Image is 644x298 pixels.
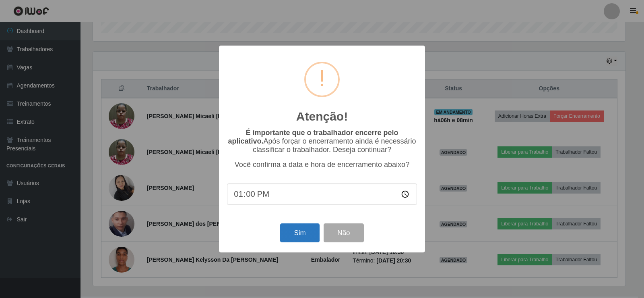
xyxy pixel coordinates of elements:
[228,129,398,145] b: É importante que o trabalhador encerre pelo aplicativo.
[227,129,417,154] p: Após forçar o encerramento ainda é necessário classificar o trabalhador. Deseja continuar?
[280,223,319,242] button: Sim
[227,160,417,169] p: Você confirma a data e hora de encerramento abaixo?
[324,223,363,242] button: Não
[296,109,348,124] h2: Atenção!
